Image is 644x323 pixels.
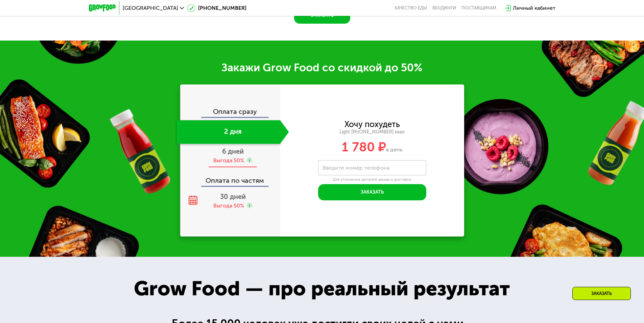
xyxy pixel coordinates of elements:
label: Введите номер телефона [323,166,389,170]
span: 6 дней [222,147,244,155]
div: Хочу похудеть [344,121,400,128]
span: 1 780 ₽ [342,139,386,155]
div: Выгода 50% [213,202,244,209]
span: в день [386,146,403,153]
span: [GEOGRAPHIC_DATA] [123,5,178,11]
div: Личный кабинет [513,4,555,12]
a: [PHONE_NUMBER] [187,4,246,12]
div: поставщикам [461,5,496,11]
span: 30 дней [220,193,246,201]
div: Оплата по частям [181,170,280,186]
div: Заказать [572,287,631,300]
a: Вендинги [432,5,456,11]
div: Grow Food — про реальный результат [119,273,525,304]
div: Для уточнения деталей заказа и доставки [318,177,426,182]
div: Выгода 50% [213,157,244,164]
button: Заказать [318,184,426,200]
a: Качество еды [395,5,427,11]
div: Light [PHONE_NUMBER] ккал [280,129,464,135]
div: Оплата сразу [181,108,280,117]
